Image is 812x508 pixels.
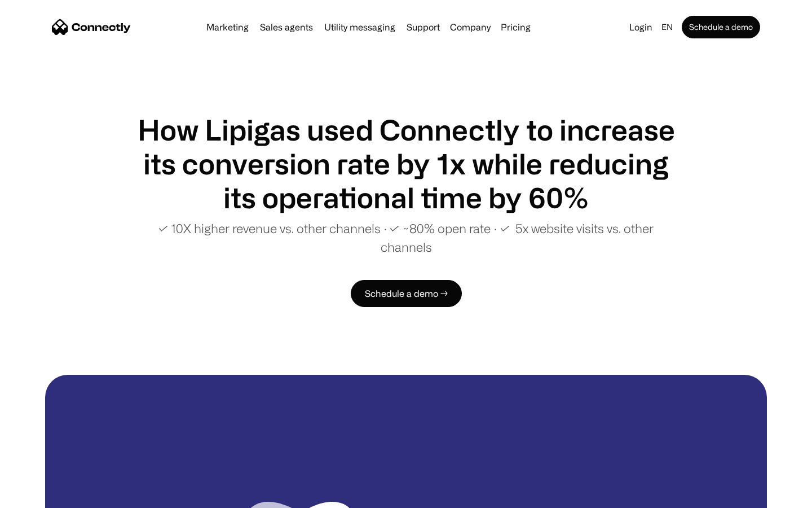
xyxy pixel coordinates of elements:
div: en [661,19,673,35]
aside: Language selected: English [11,487,68,504]
a: Marketing [202,23,253,32]
a: Schedule a demo → [351,280,462,307]
div: Company [450,19,491,35]
div: Company [447,19,494,35]
a: Utility messaging [320,23,400,32]
ul: Language list [23,488,68,504]
div: en [657,19,679,35]
a: home [52,19,131,36]
a: Pricing [496,23,535,32]
a: Schedule a demo [682,16,760,38]
a: Sales agents [255,23,317,32]
h1: How Lipigas used Connectly to increase its conversion rate by 1x while reducing its operational t... [135,113,677,214]
p: ✓ 10X higher revenue vs. other channels ∙ ✓ ~80% open rate ∙ ✓ 5x website visits vs. other channels [135,219,677,256]
a: Login [625,19,657,35]
a: Support [402,23,444,32]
